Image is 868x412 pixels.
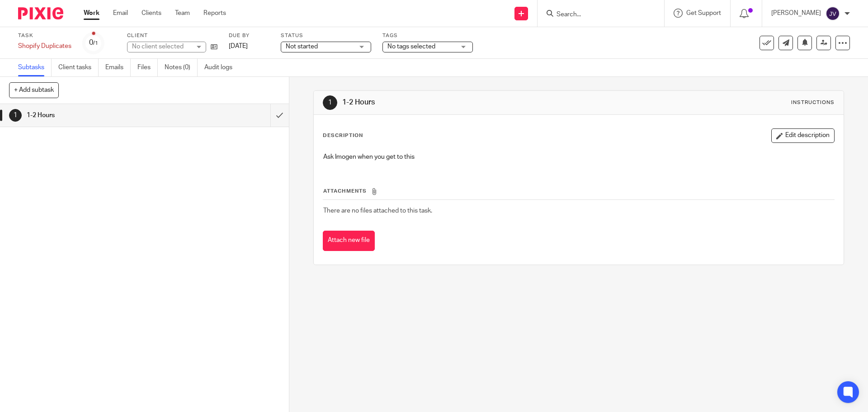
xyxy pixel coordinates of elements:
[286,43,318,50] span: Not started
[323,231,375,251] button: Attach new file
[93,41,98,46] small: /1
[89,38,98,48] div: 0
[771,128,835,143] button: Edit description
[382,32,473,39] label: Tags
[203,9,226,18] a: Reports
[281,32,371,39] label: Status
[18,32,71,39] label: Task
[127,32,217,39] label: Client
[229,43,248,49] span: [DATE]
[323,152,834,161] p: Ask Imogen when you get to this
[771,9,821,18] p: [PERSON_NAME]
[132,42,191,51] div: No client selected
[84,9,99,18] a: Work
[105,59,131,76] a: Emails
[204,59,239,76] a: Audit logs
[27,109,183,122] h1: 1-2 Hours
[9,109,22,122] div: 1
[323,132,363,139] p: Description
[323,208,432,214] span: There are no files attached to this task.
[137,59,158,76] a: Files
[323,189,367,194] span: Attachments
[342,98,598,107] h1: 1-2 Hours
[18,7,63,19] img: Pixie
[826,6,840,21] img: svg%3E
[686,10,721,16] span: Get Support
[323,95,337,110] div: 1
[175,9,190,18] a: Team
[9,82,59,98] button: + Add subtask
[387,43,435,50] span: No tags selected
[58,59,99,76] a: Client tasks
[229,32,269,39] label: Due by
[18,59,52,76] a: Subtasks
[18,42,71,51] div: Shopify Duplicates
[113,9,128,18] a: Email
[165,59,198,76] a: Notes (0)
[791,99,835,106] div: Instructions
[556,11,637,19] input: Search
[142,9,161,18] a: Clients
